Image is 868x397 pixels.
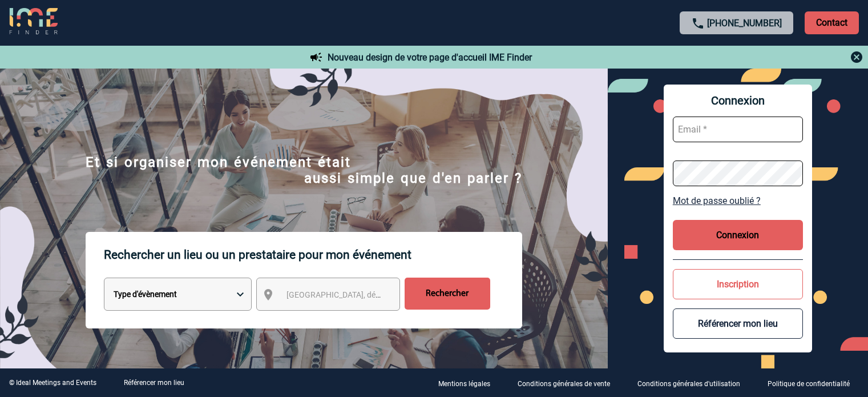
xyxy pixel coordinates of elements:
[691,17,705,30] img: call-24-px.png
[673,269,803,299] button: Inscription
[429,378,508,388] a: Mentions légales
[673,117,803,142] input: Email *
[673,94,803,107] span: Connexion
[9,379,96,387] div: © Ideal Meetings and Events
[508,378,628,388] a: Conditions générales de vente
[805,11,859,34] p: Contact
[628,378,758,388] a: Conditions générales d'utilisation
[405,278,490,310] input: Rechercher
[124,379,184,387] a: Référencer mon lieu
[286,290,445,299] span: [GEOGRAPHIC_DATA], département, région...
[518,380,610,388] p: Conditions générales de vente
[707,18,782,29] a: [PHONE_NUMBER]
[637,380,740,388] p: Conditions générales d'utilisation
[104,232,522,278] p: Rechercher un lieu ou un prestataire pour mon événement
[673,308,803,339] button: Référencer mon lieu
[673,220,803,250] button: Connexion
[768,380,850,388] p: Politique de confidentialité
[673,195,803,206] a: Mot de passe oublié ?
[438,380,490,388] p: Mentions légales
[758,378,868,388] a: Politique de confidentialité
